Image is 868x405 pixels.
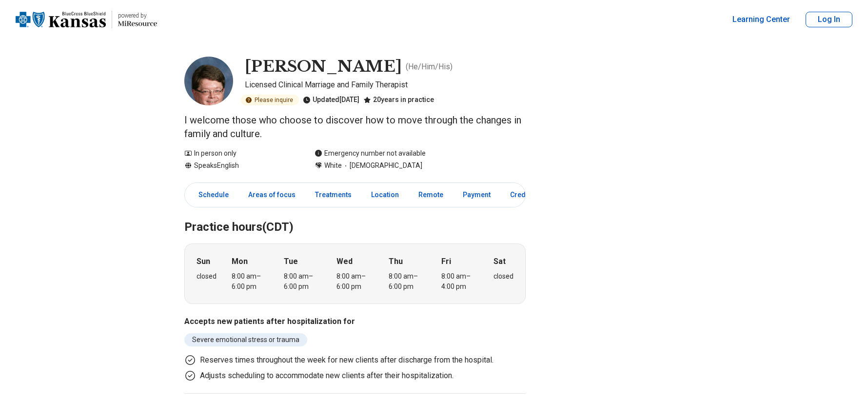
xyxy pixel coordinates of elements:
a: Location [365,185,405,205]
div: 8:00 am – 6:00 pm [232,271,269,292]
p: I welcome those who choose to discover how to move through the changes in family and culture. [184,113,526,141]
div: 20 years in practice [363,95,434,105]
button: Log In [806,12,852,27]
p: Reserves times throughout the week for new clients after discharge from the hospital. [200,354,493,366]
div: 8:00 am – 6:00 pm [336,271,374,292]
a: Remote [413,185,449,205]
li: Severe emotional stress or trauma [184,333,307,346]
strong: Wed [336,256,353,267]
a: Schedule [187,185,235,205]
a: Areas of focus [242,185,301,205]
strong: Thu [389,256,403,267]
div: 8:00 am – 4:00 pm [441,271,479,292]
a: Home page [16,4,157,35]
strong: Mon [232,256,248,267]
div: Speaks English [184,161,295,171]
a: Learning Center [732,14,790,25]
p: Adjusts scheduling to accommodate new clients after their hospitalization. [200,370,454,382]
div: When does the program meet? [184,243,526,304]
div: 8:00 am – 6:00 pm [389,271,426,292]
strong: Tue [284,256,298,267]
div: closed [493,271,513,282]
div: Please inquire [241,95,299,105]
a: Payment [457,185,496,205]
h3: Accepts new patients after hospitalization for [184,316,526,327]
span: [DEMOGRAPHIC_DATA] [342,161,422,171]
div: 8:00 am – 6:00 pm [284,271,321,292]
strong: Sun [197,256,210,267]
p: Licensed Clinical Marriage and Family Therapist [245,79,526,91]
span: White [324,161,342,171]
div: In person only [184,148,295,159]
strong: Fri [441,256,451,267]
a: Treatments [309,185,357,205]
p: ( He/Him/His ) [406,61,453,73]
div: Emergency number not available [315,148,426,159]
img: Mark Glover, Licensed Clinical Marriage and Family Therapist [184,57,233,105]
div: closed [197,271,217,282]
strong: Sat [493,256,506,267]
a: Credentials [504,185,553,205]
div: Updated [DATE] [303,95,359,105]
h2: Practice hours (CDT) [184,196,526,236]
h1: [PERSON_NAME] [245,57,402,77]
p: powered by [118,12,157,20]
